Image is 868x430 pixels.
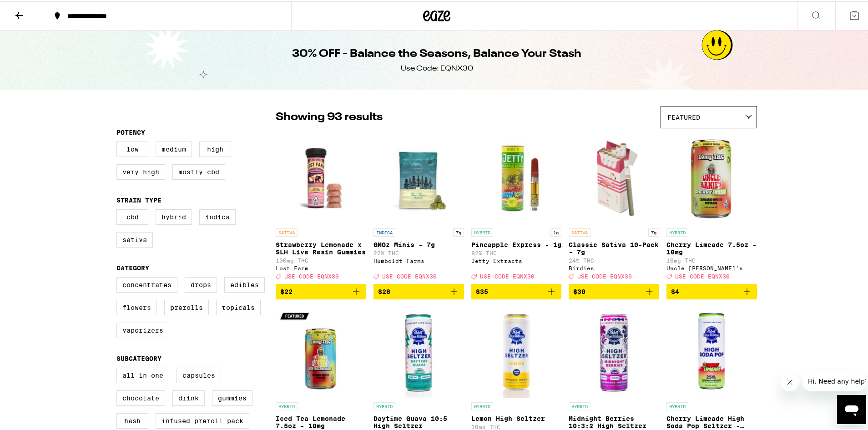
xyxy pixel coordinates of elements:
[666,401,688,409] p: HYBRID
[156,140,192,156] label: Medium
[471,423,562,429] p: 10mg THC
[199,140,231,156] label: High
[480,272,535,278] span: USE CODE EQNX30
[116,263,149,270] legend: Category
[471,257,562,263] div: Jetty Extracts
[276,227,298,235] p: SATIVA
[224,276,265,291] label: Edibles
[172,163,225,178] label: Mostly CBD
[573,287,585,294] span: $30
[666,256,757,262] p: 10mg THC
[569,240,659,254] p: Classic Sativa 10-Pack - 7g
[216,298,261,314] label: Topicals
[276,240,366,254] p: Strawberry Lemonade x SLH Live Resin Gummies
[471,305,562,396] img: Pabst Labs - Lemon High Seltzer
[569,283,659,298] button: Add to bag
[666,132,757,283] a: Open page for Cherry Limeade 7.5oz - 10mg from Uncle Arnie's
[116,354,161,361] legend: Subcategory
[276,305,366,396] img: Uncle Arnie's - Iced Tea Lemonade 7.5oz - 10mg
[185,276,217,291] label: Drops
[373,227,395,235] p: INDICA
[802,370,866,390] iframe: Message from company
[667,112,700,120] span: Featured
[116,298,157,314] label: Flowers
[373,305,464,396] img: Pabst Labs - Daytime Guava 10:5 High Seltzer
[550,227,561,235] p: 1g
[373,132,464,223] img: Humboldt Farms - GMOz Minis - 7g
[373,240,464,247] p: GMOz Minis - 7g
[373,401,395,409] p: HYBRID
[378,287,390,294] span: $28
[569,401,590,409] p: HYBRID
[382,272,437,278] span: USE CODE EQNX30
[781,372,799,390] iframe: Close message
[666,305,757,396] img: Pabst Labs - Cherry Limeade High Soda Pop Seltzer - 25mg
[116,208,148,223] label: CBD
[116,163,165,178] label: Very High
[116,412,148,427] label: Hash
[666,264,757,270] div: Uncle [PERSON_NAME]'s
[471,132,562,223] img: Jetty Extracts - Pineapple Express - 1g
[569,256,659,262] p: 24% THC
[837,394,866,423] iframe: Button to launch messaging window
[116,231,153,246] label: Sativa
[373,414,464,428] p: Daytime Guava 10:5 High Seltzer
[569,414,659,428] p: Midnight Berries 10:3:2 High Seltzer
[199,208,236,223] label: Indica
[401,62,473,72] div: Use Code: EQNX30
[276,132,366,223] img: Lost Farm - Strawberry Lemonade x SLH Live Resin Gummies
[666,283,757,298] button: Add to bag
[276,256,366,262] p: 100mg THC
[156,412,249,427] label: Infused Preroll Pack
[276,132,366,283] a: Open page for Strawberry Lemonade x SLH Live Resin Gummies from Lost Farm
[156,208,192,223] label: Hybrid
[569,305,659,396] img: Pabst Labs - Midnight Berries 10:3:2 High Seltzer
[648,227,659,235] p: 7g
[373,132,464,283] a: Open page for GMOz Minis - 7g from Humboldt Farms
[471,414,562,421] p: Lemon High Seltzer
[666,227,688,235] p: HYBRID
[471,227,493,235] p: HYBRID
[116,140,148,156] label: Low
[471,283,562,298] button: Add to bag
[212,389,252,405] label: Gummies
[116,127,145,135] legend: Potency
[116,276,177,291] label: Concentrates
[172,389,205,405] label: Drink
[276,283,366,298] button: Add to bag
[471,240,562,247] p: Pineapple Express - 1g
[292,45,581,61] h1: 30% OFF - Balance the Seasons, Balance Your Stash
[373,257,464,263] div: Humboldt Farms
[280,287,293,294] span: $22
[276,401,298,409] p: HYBRID
[284,272,339,278] span: USE CODE EQNX30
[666,240,757,254] p: Cherry Limeade 7.5oz - 10mg
[5,6,66,14] span: Hi. Need any help?
[666,132,757,223] img: Uncle Arnie's - Cherry Limeade 7.5oz - 10mg
[666,414,757,428] p: Cherry Limeade High Soda Pop Seltzer - 25mg
[569,132,659,283] a: Open page for Classic Sativa 10-Pack - 7g from Birdies
[276,264,366,270] div: Lost Farm
[471,249,562,255] p: 82% THC
[569,132,659,223] img: Birdies - Classic Sativa 10-Pack - 7g
[569,264,659,270] div: Birdies
[471,401,493,409] p: HYBRID
[577,272,632,278] span: USE CODE EQNX30
[453,227,464,235] p: 7g
[373,249,464,255] p: 22% THC
[164,298,209,314] label: Prerolls
[177,366,221,382] label: Capsules
[675,272,730,278] span: USE CODE EQNX30
[471,132,562,283] a: Open page for Pineapple Express - 1g from Jetty Extracts
[116,366,169,382] label: All-In-One
[276,108,383,124] p: Showing 93 results
[569,227,590,235] p: SATIVA
[116,195,161,202] legend: Strain Type
[671,287,679,294] span: $4
[116,389,165,405] label: Chocolate
[476,287,488,294] span: $35
[276,414,366,428] p: Iced Tea Lemonade 7.5oz - 10mg
[116,321,169,337] label: Vaporizers
[373,283,464,298] button: Add to bag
